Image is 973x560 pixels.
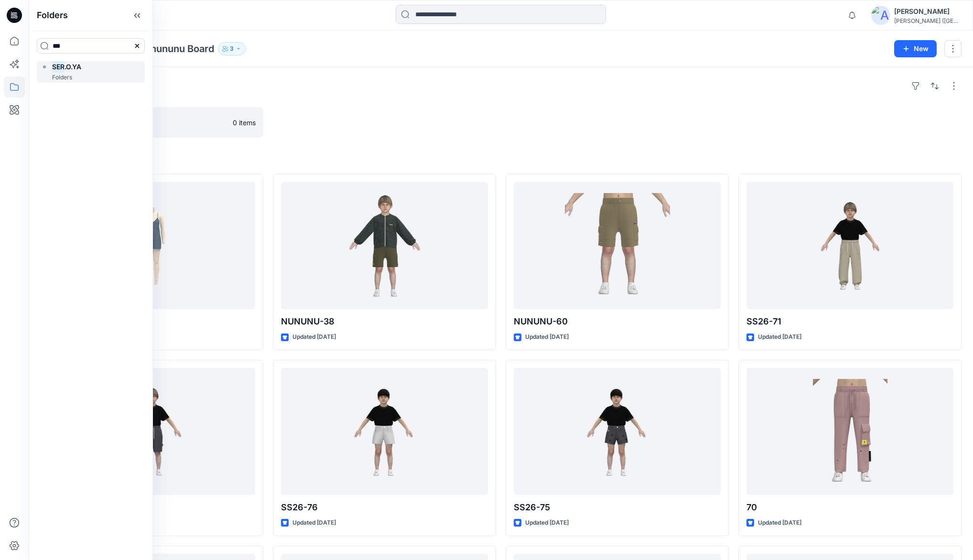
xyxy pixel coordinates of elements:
button: 3 [218,42,246,55]
p: Updated [DATE] [758,332,801,342]
p: SS26-76 [281,501,488,514]
span: .O.YA [65,63,81,71]
h4: Styles [40,153,962,164]
p: NUNUNU-38 [281,315,488,328]
p: Updated [DATE] [525,518,569,528]
p: Updated [DATE] [292,518,336,528]
p: nununu Board [151,42,214,55]
p: 70 [746,501,953,514]
p: Updated [DATE] [292,332,336,342]
p: NUNUNU-60 [514,315,721,328]
button: New [894,40,937,57]
a: NUNUNU-38 [281,182,488,309]
div: [PERSON_NAME] ([GEOGRAPHIC_DATA]) Exp... [894,17,961,24]
p: SS26-75 [514,501,721,514]
a: SS26-75 [514,368,721,495]
img: avatar [871,6,890,25]
p: Folders [52,73,72,83]
p: Updated [DATE] [758,518,801,528]
p: 0 items [233,118,256,128]
a: NUNUNU-60 [514,182,721,309]
p: Updated [DATE] [525,332,569,342]
p: 3 [230,43,234,54]
a: 70 [746,368,953,495]
p: SS26-71 [746,315,953,328]
mark: SER [52,60,65,73]
a: SS26-71 [746,182,953,309]
div: [PERSON_NAME] [894,6,961,17]
a: SS26-76 [281,368,488,495]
